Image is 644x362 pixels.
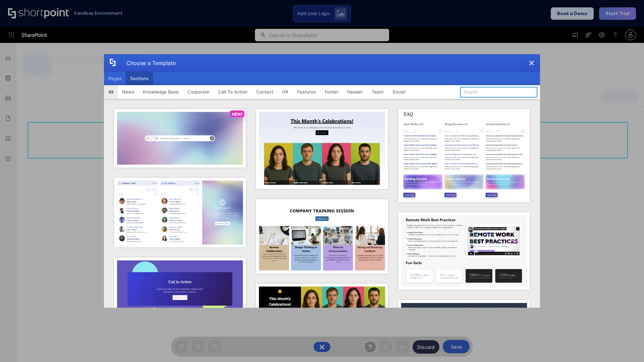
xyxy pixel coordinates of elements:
[343,85,367,99] button: Header
[278,85,293,99] button: HR
[126,72,153,85] button: Sections
[139,85,183,99] button: Knowledge Base
[252,85,278,99] button: Contact
[121,55,176,71] div: Choose a Template
[232,112,243,117] p: NEW!
[460,87,537,98] input: Search
[610,330,644,362] iframe: Chat Widget
[104,72,126,85] button: Pages
[183,85,214,99] button: Corporate
[214,85,252,99] button: Call To Action
[320,85,343,99] button: Footer
[104,85,118,99] button: All
[388,85,410,99] button: Social
[293,85,320,99] button: Features
[367,85,388,99] button: Team
[104,54,540,308] div: template selector
[118,85,139,99] button: News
